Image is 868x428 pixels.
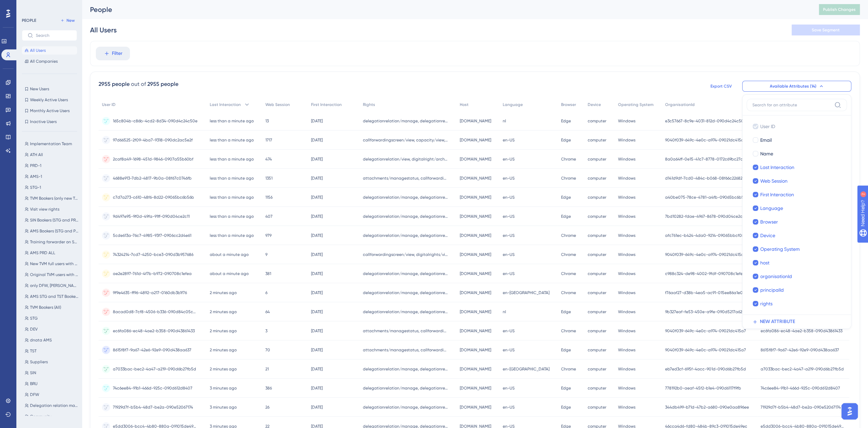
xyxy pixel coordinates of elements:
[665,156,743,162] span: 8a0a64ff-0e15-41c7-8778-0172c69bc27a
[460,137,491,143] span: [DOMAIN_NAME]
[22,401,81,410] button: Delegation relation managers
[22,292,81,301] button: AMS STG and TST Bookers
[761,385,840,391] span: 74c6ee84-91b1-466d-925c-090d612d8407
[460,252,491,257] span: [DOMAIN_NAME]
[30,414,52,419] span: Community
[618,347,635,353] span: Windows
[760,204,783,212] span: Language
[210,367,237,371] time: 2 minutes ago
[210,328,237,333] time: 2 minutes ago
[265,156,272,162] span: 474
[113,347,191,353] span: 8615f8f7-9a67-42e6-92e9-090d438aa637
[618,156,635,162] span: Windows
[30,217,78,223] span: SIN Bookers (STG and PRD)
[561,156,576,162] span: Chrome
[460,195,491,200] span: [DOMAIN_NAME]
[22,391,81,399] button: DFW
[311,328,323,333] time: [DATE]
[30,119,57,124] span: Inactive Users
[22,172,81,181] button: AMS-1
[113,309,198,315] span: 8acad0d8-7cf8-4506-b336-090d84c05caa
[36,33,71,38] input: Search
[311,348,323,352] time: [DATE]
[618,233,635,238] span: Windows
[30,163,41,168] span: PRD-1
[22,194,81,202] button: TVM Bookers (only new TVM)
[210,157,254,162] time: less than a minute ago
[588,214,606,219] span: computer
[665,175,745,181] span: d141d9df-7cd0-484c-b068-08f66c226823
[770,83,816,89] span: Available Attributes (14)
[561,233,576,238] span: Chrome
[30,97,68,103] span: Weekly Active Users
[210,348,237,352] time: 2 minutes ago
[30,207,59,212] span: Visit view rights
[752,102,832,108] input: Search for an attribute
[588,137,606,143] span: computer
[503,328,515,334] span: en-US
[760,163,794,171] span: Last Interaction
[561,404,571,410] span: Edge
[760,318,795,326] span: NEW ATTRIBUTE
[131,80,146,88] div: out of
[30,250,55,256] span: AMS PRD ALL
[22,18,36,23] div: PEOPLE
[363,271,448,276] span: delegationrelation/manage, delegationrelation/view, digitalright/archive, digitalright/delegation...
[22,151,81,159] button: ATH All
[2,2,18,18] button: Open AI Assistant Launcher
[503,252,515,257] span: en-US
[561,328,576,334] span: Chrome
[90,5,802,14] div: People
[760,218,778,226] span: Browser
[761,404,841,410] span: 71929d7f-b5b4-48d7-be2a-090e52067174
[22,380,81,388] button: BRU
[742,81,851,92] button: Available Attributes (14)
[704,81,738,92] button: Export CSV
[210,386,237,391] time: 3 minutes ago
[30,392,39,397] span: DFW
[30,108,70,113] span: Monthly Active Users
[311,214,323,219] time: [DATE]
[311,157,323,162] time: [DATE]
[265,195,273,200] span: 1156
[561,175,576,181] span: Chrome
[147,80,178,88] div: 2955 people
[665,137,746,143] span: 9040f039-649c-4e0c-a974-09021dc415a7
[22,46,77,55] button: All Users
[588,195,606,200] span: computer
[561,385,571,391] span: Edge
[265,347,270,353] span: 70
[588,233,606,238] span: computer
[561,366,576,372] span: Chrome
[665,118,747,124] span: e3c57667-8c9e-4031-812d-090d4c24c50d
[22,227,81,235] button: AMS Bookers (STG and PRD)
[265,404,269,410] span: 26
[363,309,448,315] span: delegationrelation/manage, delegationrelation/view, digitalright/archive, digitalright/delegation...
[30,326,38,332] span: DEV
[311,195,323,200] time: [DATE]
[113,156,193,162] span: 2caf8a49-1698-451d-9846-0907a55b60bf
[30,381,38,386] span: BRU
[460,233,491,238] span: [DOMAIN_NAME]
[22,85,77,93] button: New Users
[210,252,249,257] time: about a minute ago
[760,177,788,185] span: Web Session
[363,102,375,107] span: Rights
[618,328,635,334] span: Windows
[30,403,78,408] span: Delegation relation managers
[210,119,254,123] time: less than a minute ago
[561,137,571,143] span: Edge
[760,300,773,308] span: rights
[30,305,61,310] span: TVM Bookers (All)
[22,369,81,377] button: SIN
[113,233,191,238] span: 5cde613a-76c7-4985-93f7-0906cc2d4e61
[760,286,784,294] span: principalId
[618,102,653,107] span: Operating System
[618,309,635,315] span: Windows
[30,59,58,64] span: All Companies
[113,328,195,334] span: ec6fa086-ec48-4ae2-b358-090d43861433
[265,214,273,219] span: 407
[363,404,448,410] span: delegationrelation/manage, delegationrelation/view, digitalright/archive, digitalright/delegation...
[618,404,635,410] span: Windows
[22,118,77,126] button: Inactive Users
